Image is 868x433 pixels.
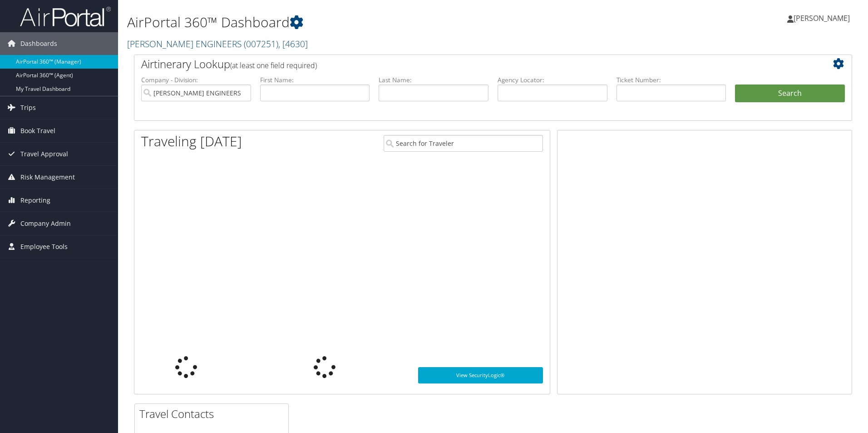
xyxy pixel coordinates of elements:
[20,96,36,119] span: Trips
[384,135,543,152] input: Search for Traveler
[787,5,859,32] a: [PERSON_NAME]
[735,85,845,103] button: Search
[139,406,288,422] h2: Travel Contacts
[20,32,57,55] span: Dashboards
[141,75,251,85] label: Company - Division:
[20,143,68,165] span: Travel Approval
[794,13,850,23] span: [PERSON_NAME]
[127,13,615,32] h1: AirPortal 360™ Dashboard
[379,75,488,85] label: Last Name:
[230,60,317,70] span: (at least one field required)
[498,75,607,85] label: Agency Locator:
[260,75,370,85] label: First Name:
[141,56,785,72] h2: Airtinerary Lookup
[127,38,308,50] a: [PERSON_NAME] ENGINEERS
[244,38,278,50] span: ( 007251 )
[418,367,543,383] a: View SecurityLogic®
[20,212,71,235] span: Company Admin
[20,119,55,142] span: Book Travel
[20,6,111,27] img: airportal-logo.png
[278,38,308,50] span: , [ 4630 ]
[20,189,50,212] span: Reporting
[616,75,726,85] label: Ticket Number:
[141,132,242,151] h1: Traveling [DATE]
[20,166,75,189] span: Risk Management
[20,235,68,258] span: Employee Tools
